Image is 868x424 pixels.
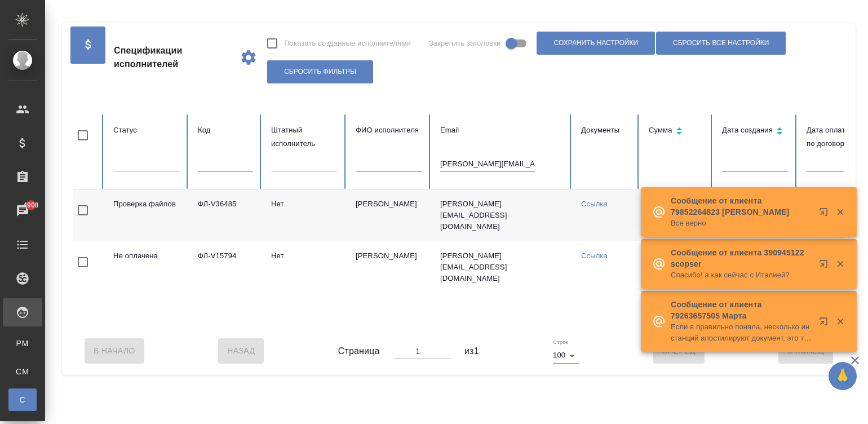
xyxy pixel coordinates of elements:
[812,201,839,228] button: Открыть в новой вкладке
[537,32,655,55] button: Сохранить настройки
[262,189,347,241] td: Нет
[581,200,608,208] a: Ссылка
[14,338,31,349] span: PM
[104,189,189,241] td: Проверка файлов
[267,60,373,83] button: Сбросить фильтры
[338,344,380,358] span: Страница
[8,332,37,355] a: PM
[553,38,638,48] span: Сохранить настройки
[829,207,852,217] button: Закрыть
[14,394,31,405] span: С
[673,38,769,48] span: Сбросить все настройки
[640,189,713,241] td: 21 000,00 ₽
[14,366,31,377] span: CM
[812,310,839,337] button: Открыть в новой вкладке
[347,241,431,327] td: [PERSON_NAME]
[671,321,812,344] p: Если я правильно поняла, несколько инстанций апостилируют документ, это так?
[812,253,839,280] button: Открыть в новой вкладке
[581,251,608,260] a: Ссылка
[113,123,180,137] div: Статус
[829,259,852,269] button: Закрыть
[431,189,572,241] td: [PERSON_NAME][EMAIL_ADDRESS][DOMAIN_NAME]
[829,316,852,326] button: Закрыть
[3,197,42,225] a: 4908
[8,360,37,383] a: CM
[656,32,786,55] button: Сбросить все настройки
[671,247,812,270] p: Сообщение от клиента 390945122 scopser
[271,123,338,151] div: Штатный исполнитель
[347,189,431,241] td: [PERSON_NAME]
[104,241,189,327] td: Не оплачена
[640,241,713,327] td: 40 000,00 ₽
[464,344,479,358] span: из 1
[114,44,231,71] span: Спецификации исполнителей
[671,195,812,218] p: Сообщение от клиента 79852264823 [PERSON_NAME]
[671,270,812,281] p: Спасибо! а как сейчас с Италией?
[198,123,253,137] div: Код
[553,339,568,345] label: Строк
[71,198,95,222] span: Toggle Row Selected
[649,123,704,140] div: Сортировка
[581,123,631,137] div: Документы
[8,388,37,411] a: С
[284,38,411,49] span: Показать созданные исполнителями
[262,241,347,327] td: Нет
[284,67,356,77] span: Сбросить фильтры
[71,250,95,274] span: Toggle Row Selected
[440,123,563,137] div: Email
[671,299,812,321] p: Сообщение от клиента 79263657505 Марта
[356,123,422,137] div: ФИО исполнителя
[16,200,45,211] span: 4908
[189,241,262,327] td: ФЛ-V15794
[722,123,789,140] div: Сортировка
[671,218,812,229] p: Все верно
[189,189,262,241] td: ФЛ-V36485
[431,241,572,327] td: [PERSON_NAME][EMAIL_ADDRESS][DOMAIN_NAME]
[429,38,501,49] span: Закрепить заголовки
[553,347,579,363] div: 100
